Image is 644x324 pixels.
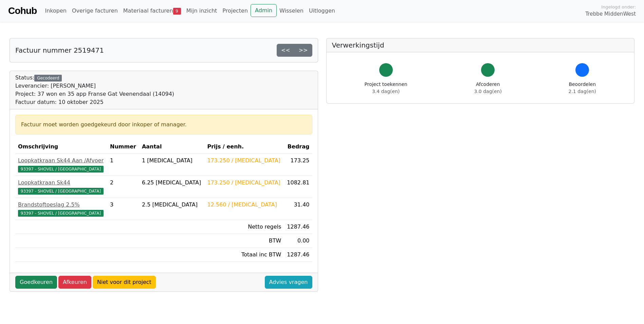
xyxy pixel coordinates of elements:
[184,4,220,18] a: Mijn inzicht
[284,198,312,220] td: 31.40
[18,157,105,173] a: Loopkatkraan Sk44 Aan /Afvoer93397 - SHOVEL / [GEOGRAPHIC_DATA]
[139,140,205,154] th: Aantal
[569,81,596,95] div: Beoordelen
[332,41,629,49] h5: Verwerkingstijd
[204,140,284,154] th: Prijs / eenh.
[265,276,312,289] a: Advies vragen
[107,198,139,220] td: 3
[121,4,184,18] a: Materiaal facturen9
[284,154,312,176] td: 173.25
[21,121,307,129] div: Factuur moet worden goedgekeurd door inkoper of manager.
[15,90,174,98] div: Project: 37 won en 35 app Franse Gat Veenendaal (14094)
[284,234,312,248] td: 0.00
[18,201,105,217] a: Brandstoftoeslag 2.5%93397 - SHOVEL / [GEOGRAPHIC_DATA]
[18,179,105,195] a: Loopkatkraan Sk4493397 - SHOVEL / [GEOGRAPHIC_DATA]
[142,201,202,209] div: 2.5 [MEDICAL_DATA]
[18,157,105,165] div: Loopkatkraan Sk44 Aan /Afvoer
[173,8,181,15] span: 9
[15,98,174,106] div: Factuur datum: 10 oktober 2025
[42,4,69,18] a: Inkopen
[284,248,312,262] td: 1287.46
[107,154,139,176] td: 1
[58,276,91,289] a: Afkeuren
[15,276,57,289] a: Goedkeuren
[220,4,251,18] a: Projecten
[294,44,312,57] a: >>
[15,46,104,54] h5: Factuur nummer 2519471
[69,4,121,18] a: Overige facturen
[569,89,596,94] span: 2.1 dag(en)
[474,81,502,95] div: Afcoderen
[585,10,636,18] span: Trebbe MiddenWest
[15,140,107,154] th: Omschrijving
[306,4,338,18] a: Uitloggen
[372,89,400,94] span: 3.4 dag(en)
[18,166,104,173] span: 93397 - SHOVEL / [GEOGRAPHIC_DATA]
[8,3,37,19] a: Cohub
[18,210,104,217] span: 93397 - SHOVEL / [GEOGRAPHIC_DATA]
[18,179,105,187] div: Loopkatkraan Sk44
[15,82,174,90] div: Leverancier: [PERSON_NAME]
[204,248,284,262] td: Totaal inc BTW
[601,4,636,10] span: Ingelogd onder:
[18,201,105,209] div: Brandstoftoeslag 2.5%
[474,89,502,94] span: 3.0 dag(en)
[284,220,312,234] td: 1287.46
[207,157,281,165] div: 173.250 / [MEDICAL_DATA]
[251,4,277,17] a: Admin
[107,176,139,198] td: 2
[207,179,281,187] div: 173.250 / [MEDICAL_DATA]
[277,4,306,18] a: Wisselen
[204,220,284,234] td: Netto regels
[34,75,62,82] div: Gecodeerd
[284,176,312,198] td: 1082.81
[142,157,202,165] div: 1 [MEDICAL_DATA]
[18,188,104,195] span: 93397 - SHOVEL / [GEOGRAPHIC_DATA]
[277,44,295,57] a: <<
[15,74,174,106] div: Status:
[107,140,139,154] th: Nummer
[204,234,284,248] td: BTW
[93,276,156,289] a: Niet voor dit project
[365,81,407,95] div: Project toekennen
[284,140,312,154] th: Bedrag
[207,201,281,209] div: 12.560 / [MEDICAL_DATA]
[142,179,202,187] div: 6.25 [MEDICAL_DATA]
